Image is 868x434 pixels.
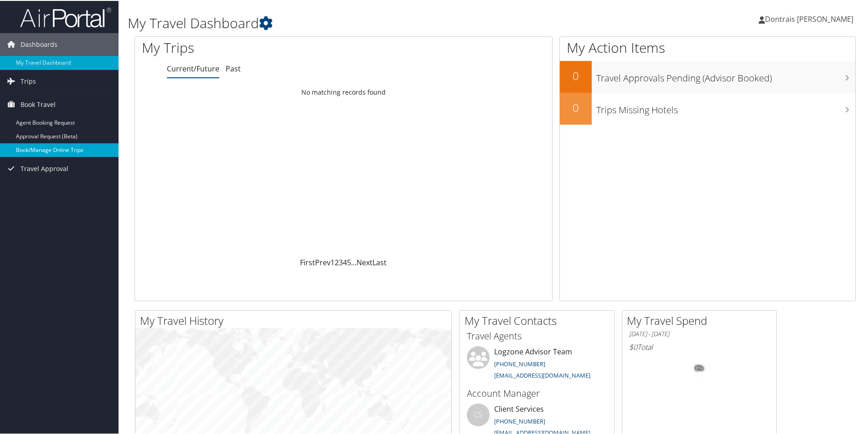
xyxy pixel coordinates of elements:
[462,345,612,383] li: Logzone Advisor Team
[560,99,592,115] h2: 0
[467,329,607,342] h3: Travel Agents
[467,386,607,399] h3: Account Manager
[315,257,331,267] a: Prev
[596,98,855,116] h3: Trips Missing Hotels
[351,257,356,267] span: …
[629,341,637,351] span: $0
[629,341,770,351] h6: Total
[347,257,351,267] a: 5
[21,69,36,92] span: Trips
[21,32,57,55] span: Dashboards
[226,63,241,73] a: Past
[343,257,347,267] a: 4
[467,403,490,425] div: CS
[596,66,855,84] h3: Travel Approvals Pending (Advisor Booked)
[21,92,56,115] span: Book Travel
[696,365,703,370] tspan: 0%
[560,60,855,92] a: 0Travel Approvals Pending (Advisor Booked)
[135,83,552,100] td: No matching records found
[142,37,372,56] h1: My Trips
[372,257,387,267] a: Last
[494,416,545,424] a: [PHONE_NUMBER]
[140,312,451,328] h2: My Travel History
[494,359,545,367] a: [PHONE_NUMBER]
[167,63,219,73] a: Current/Future
[627,312,776,328] h2: My Travel Spend
[300,257,315,267] a: First
[759,5,863,32] a: Dontrais [PERSON_NAME]
[128,13,618,32] h1: My Travel Dashboard
[560,37,855,56] h1: My Action Items
[339,257,343,267] a: 3
[629,329,770,338] h6: [DATE] - [DATE]
[21,156,68,179] span: Travel Approval
[465,312,614,328] h2: My Travel Contacts
[494,370,590,378] a: [EMAIL_ADDRESS][DOMAIN_NAME]
[335,257,339,267] a: 2
[765,13,853,23] span: Dontrais [PERSON_NAME]
[356,257,372,267] a: Next
[560,92,855,124] a: 0Trips Missing Hotels
[331,257,335,267] a: 1
[20,6,111,27] img: airportal-logo.png
[560,67,592,83] h2: 0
